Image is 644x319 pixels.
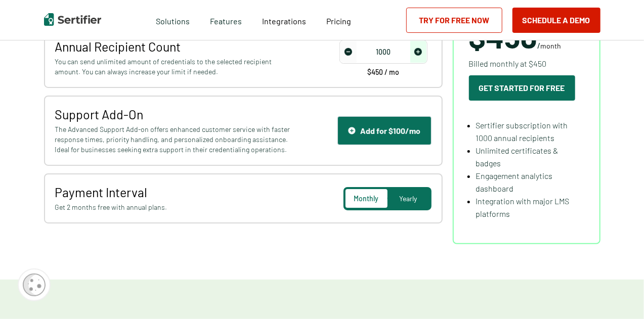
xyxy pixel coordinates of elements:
span: Features [210,14,242,26]
button: Support IconAdd for $100/mo [337,116,432,145]
span: Get 2 months free with annual plans. [55,202,293,212]
span: Payment Interval [55,185,293,200]
span: Integration with major LMS platforms [476,196,570,218]
span: increase number [410,41,426,63]
span: decrease number [340,41,357,63]
img: Decrease Icon [345,48,352,56]
img: Support Icon [348,127,356,134]
span: The Advanced Support Add-on offers enhanced customer service with faster response times, priority... [55,124,293,155]
div: Add for $100/mo [348,126,421,135]
span: $450 / mo [367,69,399,76]
button: Schedule a Demo [512,8,600,33]
img: Cookie Popup Icon [23,274,46,296]
span: Yearly [400,194,417,203]
span: Solutions [156,14,190,26]
span: / [469,21,562,52]
a: Pricing [326,14,351,26]
span: Integrations [262,16,306,26]
span: Annual Recipient Count [55,39,293,54]
img: Increase Icon [414,48,422,56]
button: Get Started For Free [469,75,575,101]
span: Unlimited certificates & badges [476,146,559,168]
span: Sertifier subscription with 1000 annual recipients [476,120,568,143]
iframe: Chat Widget [593,270,644,319]
span: Monthly [354,194,379,203]
span: month [541,41,562,50]
span: Support Add-On [55,107,293,122]
span: Billed monthly at $450 [469,57,547,70]
span: Pricing [326,16,351,26]
span: You can send unlimited amount of credentials to the selected recipient amount. You can always inc... [55,57,293,77]
a: Integrations [262,14,306,26]
span: Engagement analytics dashboard [476,171,553,193]
img: Sertifier | Digital Credentialing Platform [44,13,101,26]
a: Try for Free Now [406,8,502,33]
